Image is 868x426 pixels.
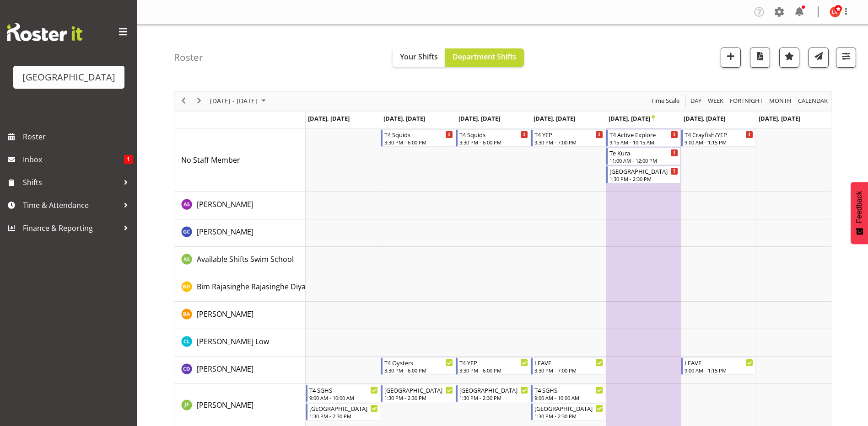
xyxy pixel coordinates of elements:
a: Bim Rajasinghe Rajasinghe Diyawadanage [197,281,341,292]
span: Feedback [855,191,863,223]
button: Time Scale [650,95,681,106]
div: October 21 - 27, 2024 [207,91,271,111]
span: Time Scale [650,95,680,106]
div: T4 YEP [534,130,603,139]
div: No Staff Member"s event - T4 Squids Begin From Wednesday, October 23, 2024 at 3:30:00 PM GMT+13:0... [456,129,530,147]
div: Ceara Dennison"s event - T4 Oysters Begin From Tuesday, October 22, 2024 at 3:30:00 PM GMT+13:00 ... [381,357,455,375]
div: Te Kura [609,148,678,157]
td: Amilea Sparrow resource [174,192,306,219]
span: [DATE], [DATE] [759,114,800,122]
a: [PERSON_NAME] [197,226,253,237]
span: [DATE], [DATE] [383,114,425,122]
td: Bim Rajasinghe Rajasinghe Diyawadanage resource [174,274,306,302]
div: [GEOGRAPHIC_DATA] [534,404,603,413]
div: [GEOGRAPHIC_DATA] [384,385,453,394]
span: Week [707,95,724,106]
span: [DATE], [DATE] [308,114,350,122]
span: Fortnight [729,95,764,106]
span: calendar [797,95,829,106]
button: Fortnight [728,95,765,106]
div: 3:30 PM - 7:00 PM [534,138,603,146]
div: Jane Fox"s event - T4 SGHS Begin From Monday, October 21, 2024 at 9:00:00 AM GMT+13:00 Ends At Mo... [306,385,380,402]
span: No Staff Member [181,155,240,165]
div: Ceara Dennison"s event - T4 YEP Begin From Wednesday, October 23, 2024 at 3:30:00 PM GMT+13:00 En... [456,357,530,375]
div: No Staff Member"s event - T4 Active Explore Begin From Friday, October 25, 2024 at 9:15:00 AM GMT... [606,129,680,147]
a: [PERSON_NAME] Low [197,336,269,347]
div: 3:30 PM - 6:00 PM [459,367,528,374]
div: [GEOGRAPHIC_DATA] [609,166,678,176]
button: Download a PDF of the roster according to the set date range. [750,48,770,68]
td: No Staff Member resource [174,128,306,192]
span: Finance & Reporting [23,221,119,235]
div: T4 SGHS [309,385,378,394]
button: Filter Shifts [836,48,856,68]
td: Brooke Anderson resource [174,302,306,329]
a: [PERSON_NAME] [197,363,253,374]
span: [DATE], [DATE] [684,114,725,122]
span: [DATE] - [DATE] [209,95,258,106]
button: Timeline Week [706,95,725,106]
span: [DATE], [DATE] [609,114,655,122]
div: Jane Fox"s event - T4 Middle School Begin From Thursday, October 24, 2024 at 1:30:00 PM GMT+13:00... [531,403,605,421]
div: T4 Squids [459,130,528,139]
div: Jane Fox"s event - T4 Middle School Begin From Wednesday, October 23, 2024 at 1:30:00 PM GMT+13:0... [456,385,530,402]
div: 3:30 PM - 6:00 PM [384,367,453,374]
button: October 2024 [209,95,270,106]
div: Ceara Dennison"s event - LEAVE Begin From Thursday, October 24, 2024 at 3:30:00 PM GMT+13:00 Ends... [531,357,605,375]
div: T4 Crayfish/YEP [685,130,753,139]
span: [PERSON_NAME] [197,227,253,237]
div: next period [191,91,207,111]
span: Day [690,95,702,106]
div: T4 YEP [459,358,528,367]
div: [GEOGRAPHIC_DATA] [459,385,528,394]
a: Available Shifts Swim School [197,254,294,265]
img: lara-von-fintel10062.jpg [830,6,841,17]
span: [PERSON_NAME] [197,400,253,410]
button: Add a new shift [721,48,741,68]
button: Send a list of all shifts for the selected filtered period to all rostered employees. [809,48,829,68]
span: Department Shifts [453,52,517,62]
img: Rosterit website logo [7,23,82,41]
span: [PERSON_NAME] [197,309,253,319]
a: No Staff Member [181,154,240,165]
span: [DATE], [DATE] [534,114,575,122]
span: [PERSON_NAME] [197,199,253,209]
td: Argus Chay resource [174,219,306,247]
td: Caley Low resource [174,329,306,357]
td: Ceara Dennison resource [174,357,306,384]
div: T4 SGHS [534,385,603,394]
span: Roster [23,130,133,144]
span: Available Shifts Swim School [197,254,294,264]
div: No Staff Member"s event - T4 Squids Begin From Tuesday, October 22, 2024 at 3:30:00 PM GMT+13:00 ... [381,129,455,147]
a: [PERSON_NAME] [197,199,253,210]
div: 1:30 PM - 2:30 PM [309,412,378,420]
span: Inbox [23,153,124,166]
div: 9:15 AM - 10:15 AM [609,138,678,146]
span: Time & Attendance [23,198,119,212]
h4: Roster [174,52,203,63]
div: 11:00 AM - 12:00 PM [609,157,678,164]
a: [PERSON_NAME] [197,309,253,319]
button: Your Shifts [393,48,445,67]
span: Month [768,95,793,106]
div: 1:30 PM - 2:30 PM [609,175,678,182]
span: Your Shifts [400,52,438,62]
button: Highlight an important date within the roster. [779,48,799,68]
a: [PERSON_NAME] [197,399,253,410]
div: No Staff Member"s event - T4 YEP Begin From Thursday, October 24, 2024 at 3:30:00 PM GMT+13:00 En... [531,129,605,147]
div: 9:00 AM - 10:00 AM [309,394,378,401]
td: Available Shifts Swim School resource [174,247,306,274]
button: Month [797,95,830,106]
div: T4 Active Explore [609,130,678,139]
div: LEAVE [685,358,753,367]
div: 9:00 AM - 10:00 AM [534,394,603,401]
button: Department Shifts [445,48,524,67]
button: Feedback - Show survey [851,182,868,244]
div: Jane Fox"s event - T4 Middle School Begin From Tuesday, October 22, 2024 at 1:30:00 PM GMT+13:00 ... [381,385,455,402]
div: No Staff Member"s event - Te Kura Begin From Friday, October 25, 2024 at 11:00:00 AM GMT+13:00 En... [606,148,680,165]
div: No Staff Member"s event - T4 Crayfish/YEP Begin From Saturday, October 26, 2024 at 9:00:00 AM GMT... [681,129,755,147]
div: Ceara Dennison"s event - LEAVE Begin From Saturday, October 26, 2024 at 9:00:00 AM GMT+13:00 Ends... [681,357,755,375]
div: LEAVE [534,358,603,367]
div: Jane Fox"s event - T4 Middle School Begin From Monday, October 21, 2024 at 1:30:00 PM GMT+13:00 E... [306,403,380,421]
